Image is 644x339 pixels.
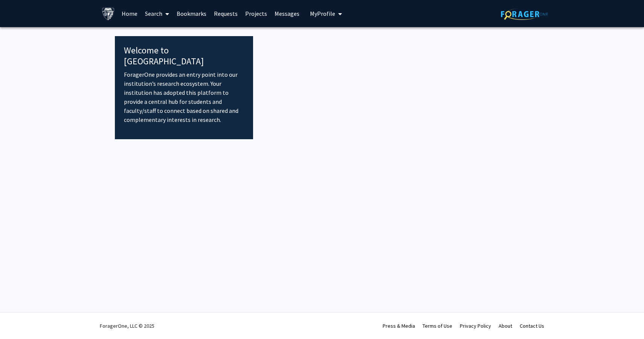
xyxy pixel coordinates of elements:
img: ForagerOne Logo [501,8,548,20]
a: Privacy Policy [460,322,491,329]
span: My Profile [310,10,335,17]
a: Home [118,0,141,27]
a: Terms of Use [423,322,452,329]
a: Contact Us [520,322,544,329]
a: Requests [210,0,241,27]
div: ForagerOne, LLC © 2025 [100,313,154,339]
p: ForagerOne provides an entry point into our institution’s research ecosystem. Your institution ha... [124,70,244,124]
iframe: Chat [6,305,32,333]
a: Projects [241,0,271,27]
a: Press & Media [383,322,415,329]
a: Bookmarks [173,0,210,27]
h4: Welcome to [GEOGRAPHIC_DATA] [124,45,244,67]
a: Search [141,0,173,27]
a: Messages [271,0,303,27]
img: Johns Hopkins University Logo [102,7,115,20]
a: About [499,322,512,329]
